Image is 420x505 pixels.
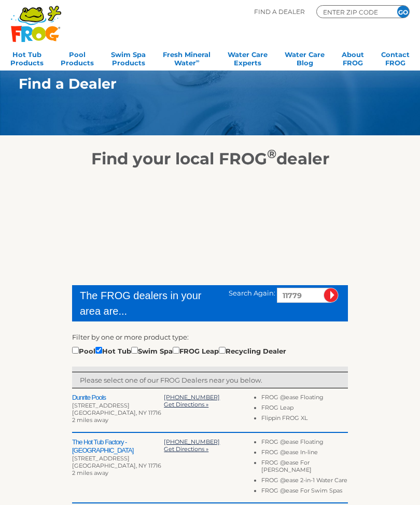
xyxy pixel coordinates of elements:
[72,416,108,424] span: 2 miles away
[342,47,364,68] a: AboutFROG
[267,146,276,161] sup: ®
[228,47,268,68] a: Water CareExperts
[381,47,410,68] a: ContactFROG
[164,438,220,445] a: [PHONE_NUMBER]
[164,445,208,453] a: Get Directions »
[72,345,286,356] div: Pool Hot Tub Swim Spa FROG Leap Recycling Dealer
[72,332,189,342] label: Filter by one or more product type:
[163,47,211,68] a: Fresh MineralWater∞
[61,47,94,68] a: PoolProducts
[285,47,325,68] a: Water CareBlog
[80,375,340,385] p: Please select one of our FROG Dealers near you below.
[196,58,200,64] sup: ∞
[261,414,348,425] li: Flippin FROG XL
[261,487,348,497] li: FROG @ease For Swim Spas
[261,459,348,476] li: FROG @ease For [PERSON_NAME]
[111,47,146,68] a: Swim SpaProducts
[254,5,305,18] p: Find A Dealer
[3,149,417,169] h2: Find your local FROG dealer
[10,47,44,68] a: Hot TubProducts
[229,289,275,297] span: Search Again:
[261,438,348,448] li: FROG @ease Floating
[19,76,375,92] h1: Find a Dealer
[261,404,348,414] li: FROG Leap
[164,401,208,408] a: Get Directions »
[72,462,164,469] div: [GEOGRAPHIC_DATA], NY 11716
[72,402,164,409] div: [STREET_ADDRESS]
[72,469,108,476] span: 2 miles away
[72,409,164,416] div: [GEOGRAPHIC_DATA], NY 11716
[397,6,409,18] input: GO
[261,394,348,404] li: FROG @ease Floating
[261,476,348,487] li: FROG @ease 2-in-1 Water Care
[322,7,384,17] input: Zip Code Form
[72,438,164,455] h2: The Hot Tub Factory - [GEOGRAPHIC_DATA]
[164,394,220,401] a: [PHONE_NUMBER]
[324,288,339,303] input: Submit
[80,288,214,319] div: The FROG dealers in your area are...
[72,394,164,402] h2: Dunrite Pools
[261,448,348,459] li: FROG @ease In-line
[72,455,164,462] div: [STREET_ADDRESS]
